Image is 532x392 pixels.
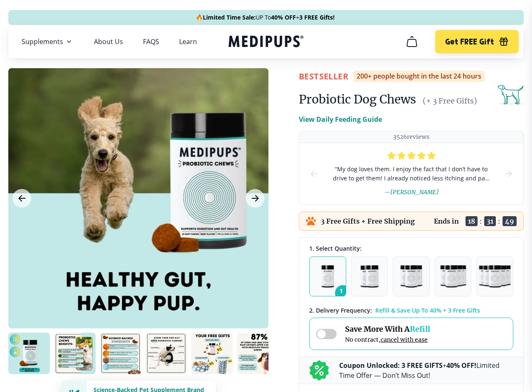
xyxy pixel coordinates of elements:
[446,361,476,370] b: 40% OFF!
[360,265,379,288] img: Pack of 2 - Natural Dog Supplements
[480,217,482,225] span: :
[503,143,513,205] button: next-slide
[191,333,233,374] img: Probiotic Dog Chews | Natural Dog Supplements
[22,37,63,46] span: Supplements
[145,333,187,374] img: Probiotic Dog Chews | Natural Dog Supplements
[384,188,439,196] span: — [PERSON_NAME]
[345,336,430,343] span: No contract,
[309,143,319,205] button: prev-slide
[94,37,123,46] a: About Us
[479,265,511,288] img: Pack of 5 - Natural Dog Supplements
[299,92,416,107] h1: Probiotic Dog Chews
[8,333,50,374] img: Probiotic Dog Chews | Natural Dog Supplements
[179,37,197,46] a: Learn
[339,360,513,380] p: + Limited Time Offer — Don’t Miss Out!
[22,37,74,47] button: Supplements
[423,96,477,106] span: (+ 3 Free Gifts)
[465,216,478,226] span: 18
[381,336,428,343] span: cancel with ease
[440,265,466,288] img: Pack of 4 - Natural Dog Supplements
[321,217,415,225] p: 3 Free Gifts + Free Shipping
[502,216,517,226] span: 49
[353,71,485,82] div: 200+ people bought in the last 24 hours
[309,244,513,252] div: 1. Select Quantity:
[143,37,159,46] a: FAQS
[246,189,264,208] button: Next Image
[402,32,422,52] button: cart
[309,306,372,314] span: 2 . Delivery Frequency:
[229,34,303,51] a: Medipups
[375,306,480,314] span: Refill & Save Up To 40% + 3 Free Gifts
[339,361,443,370] b: Coupon Unlocked: 3 FREE GIFTS
[434,217,459,225] p: Ends in
[237,333,278,374] img: Probiotic Dog Chews | Natural Dog Supplements
[393,133,429,141] p: 3526 reviews
[345,324,430,334] span: Save More With A
[400,265,423,288] img: Pack of 3 - Natural Dog Supplements
[445,37,494,47] span: Get FREE Gift
[410,324,430,334] span: Refill
[100,333,141,374] img: Probiotic Dog Chews | Natural Dog Supplements
[299,71,348,82] span: BestSeller
[12,189,31,208] button: Previous Image
[309,256,346,296] button: 1
[196,13,335,22] span: 🔥 UP To +
[335,285,351,301] span: 1
[299,114,382,124] p: View Daily Feeding Guide
[332,165,490,183] span: “ My dog loves them. I enjoy the fact that I don’t have to drive to get them! I already noticed l...
[54,333,96,374] img: Probiotic Dog Chews | Natural Dog Supplements
[435,30,519,53] button: Get FREE Gift
[498,217,500,225] span: :
[321,265,334,288] img: Pack of 1 - Natural Dog Supplements
[484,216,496,226] span: 31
